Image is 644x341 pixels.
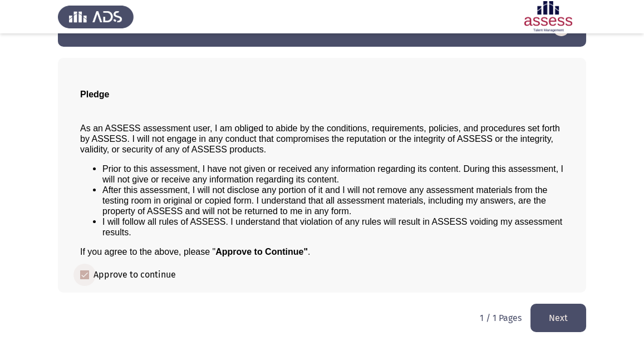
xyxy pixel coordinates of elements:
[102,185,547,216] span: After this assessment, I will not disclose any portion of it and I will not remove any assessment...
[215,247,308,256] b: Approve to Continue"
[102,164,563,184] span: Prior to this assessment, I have not given or received any information regarding its content. Dur...
[530,304,586,332] button: load next page
[58,1,134,32] img: Assess Talent Management logo
[480,313,522,323] p: 1 / 1 Pages
[102,217,562,237] span: I will follow all rules of ASSESS. I understand that violation of any rules will result in ASSESS...
[80,90,109,99] span: Pledge
[510,1,586,32] img: Assessment logo of ASSESS Employability - EBI
[80,247,310,256] span: If you agree to the above, please " .
[94,268,176,281] span: Approve to continue
[80,123,560,154] span: As an ASSESS assessment user, I am obliged to abide by the conditions, requirements, policies, an...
